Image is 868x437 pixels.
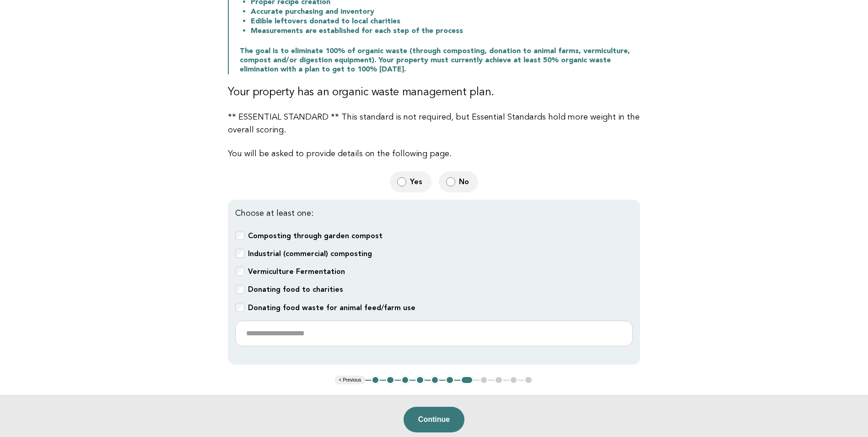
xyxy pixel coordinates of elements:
li: Measurements are established for each step of the process [251,26,640,36]
button: < Previous [335,376,365,385]
button: 1 [371,376,380,385]
p: Choose at least one: [235,207,633,220]
button: 4 [415,376,425,385]
h3: Your property has an organic waste management plan. [228,85,640,100]
input: No [446,177,455,186]
b: Vermiculture Fermentation [248,267,345,276]
p: The goal is to eliminate 100% of organic waste (through composting, donation to animal farms, ver... [240,47,640,74]
li: Accurate purchasing and inventory [251,7,640,16]
button: 5 [431,376,440,385]
input: Yes [397,177,406,186]
button: 3 [401,376,410,385]
button: 6 [445,376,454,385]
button: 2 [386,376,395,385]
span: Yes [410,177,424,186]
button: 7 [460,376,474,385]
p: ** ESSENTIAL STANDARD ** This standard is not required, but Essential Standards hold more weight ... [228,111,640,137]
li: Edible leftovers donated to local charities [251,16,640,26]
b: Donating food waste for animal feed/farm use [248,303,415,312]
button: Continue [404,407,464,432]
b: Composting through garden compost [248,231,383,240]
b: Donating food to charities [248,285,343,294]
span: No [459,177,471,186]
p: You will be asked to provide details on the following page. [228,147,640,160]
b: Industrial (commercial) composting [248,249,372,258]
